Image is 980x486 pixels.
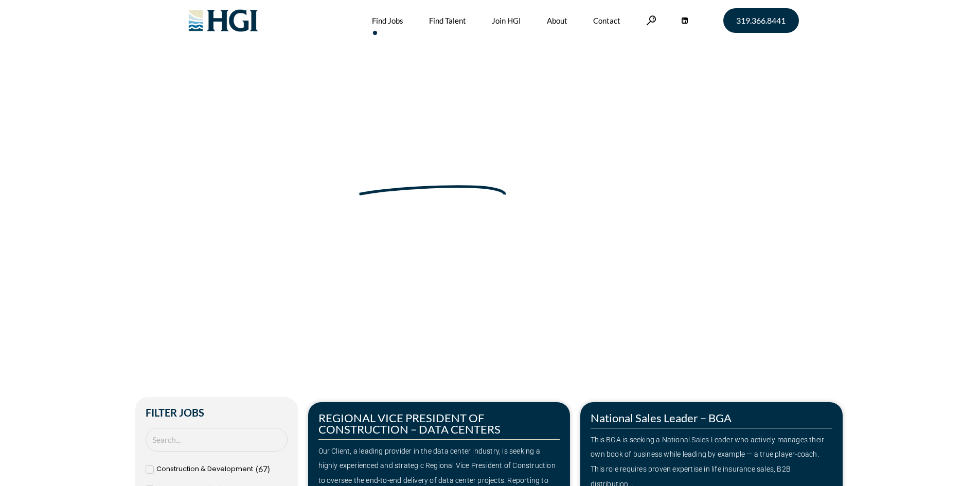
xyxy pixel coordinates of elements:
span: » [202,204,244,214]
span: ( [256,464,258,474]
a: REGIONAL VICE PRESIDENT OF CONSTRUCTION – DATA CENTERS [318,411,501,436]
span: Construction & Development [156,462,253,477]
span: Jobs [227,204,244,214]
a: National Sales Leader – BGA [591,411,732,425]
a: Home [202,204,224,214]
h2: Filter Jobs [146,407,288,418]
span: Next Move [357,156,508,190]
span: ) [268,464,270,474]
a: Search [646,15,656,25]
input: Search Job [146,428,288,452]
a: 319.366.8441 [723,8,799,33]
span: Make Your [202,155,351,192]
span: 67 [258,464,268,474]
span: 319.366.8441 [736,16,786,25]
